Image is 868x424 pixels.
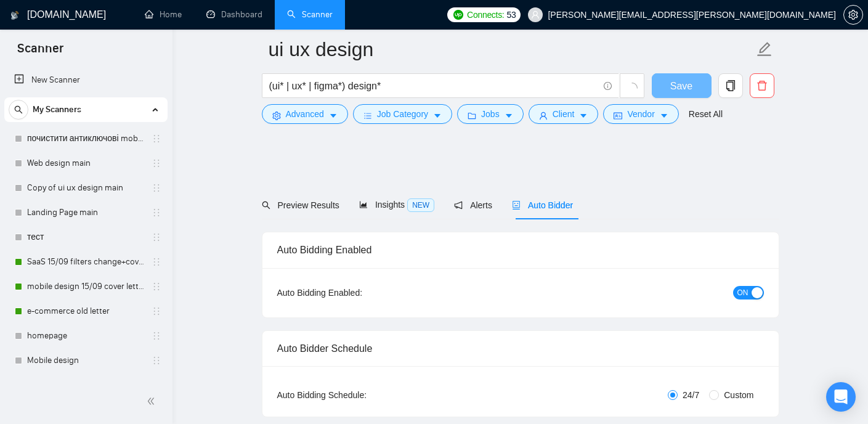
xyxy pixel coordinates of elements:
[454,201,463,210] span: notification
[269,34,754,65] input: Scanner name...
[27,126,144,151] a: почистити антиключові mobile design main
[27,225,144,250] a: тест
[614,111,622,120] span: idcard
[718,73,743,98] button: copy
[14,68,158,92] a: New Scanner
[678,388,704,402] span: 24/7
[27,324,144,348] a: homepage
[272,111,281,120] span: setting
[286,107,324,121] span: Advanced
[604,82,612,90] span: info-circle
[826,382,856,412] div: Open Intercom Messenger
[7,39,73,65] span: Scanner
[481,107,500,121] span: Jobs
[262,104,348,124] button: settingAdvancedcaret-down
[467,8,504,22] span: Connects:
[512,201,521,210] span: robot
[27,274,144,299] a: mobile design 15/09 cover letter another first part
[652,73,712,98] button: Save
[152,331,161,341] span: holder
[457,104,524,124] button: folderJobscaret-down
[843,10,863,20] a: setting
[844,10,862,20] span: setting
[147,395,159,407] span: double-left
[750,80,774,91] span: delete
[277,331,764,366] div: Auto Bidder Schedule
[329,111,338,120] span: caret-down
[363,111,372,120] span: bars
[152,158,161,168] span: holder
[359,200,368,209] span: area-chart
[539,111,548,120] span: user
[689,107,723,121] a: Reset All
[152,282,161,291] span: holder
[407,198,434,212] span: NEW
[152,356,161,365] span: holder
[10,6,19,25] img: logo
[670,78,692,94] span: Save
[33,97,81,122] span: My Scanners
[4,68,168,92] li: New Scanner
[843,5,863,25] button: setting
[27,373,144,397] a: Web design
[152,257,161,267] span: holder
[277,232,764,267] div: Auto Bidding Enabled
[454,200,492,210] span: Alerts
[627,107,654,121] span: Vendor
[27,176,144,200] a: Copy of ui ux design main
[287,9,333,20] a: searchScanner
[262,201,270,210] span: search
[512,200,573,210] span: Auto Bidder
[262,200,339,210] span: Preview Results
[627,83,638,94] span: loading
[453,10,463,20] img: upwork-logo.png
[737,286,748,300] span: ON
[27,200,144,225] a: Landing Page main
[603,104,678,124] button: idcardVendorcaret-down
[553,107,575,121] span: Client
[529,104,599,124] button: userClientcaret-down
[506,8,516,22] span: 53
[27,348,144,373] a: Mobile design
[277,388,439,402] div: Auto Bidding Schedule:
[531,10,540,19] span: user
[579,111,588,120] span: caret-down
[377,107,428,121] span: Job Category
[9,100,28,120] button: search
[719,80,742,91] span: copy
[152,183,161,193] span: holder
[145,9,182,20] a: homeHome
[433,111,442,120] span: caret-down
[152,134,161,144] span: holder
[152,232,161,242] span: holder
[660,111,668,120] span: caret-down
[9,105,28,114] span: search
[277,286,439,300] div: Auto Bidding Enabled:
[206,9,262,20] a: dashboardDashboard
[27,151,144,176] a: Web design main
[505,111,513,120] span: caret-down
[359,200,434,210] span: Insights
[750,73,774,98] button: delete
[152,208,161,218] span: holder
[152,306,161,316] span: holder
[756,41,773,57] span: edit
[27,299,144,324] a: e-commerce old letter
[719,388,758,402] span: Custom
[27,250,144,274] a: SaaS 15/09 filters change+cover letter change
[269,78,598,94] input: Search Freelance Jobs...
[353,104,452,124] button: barsJob Categorycaret-down
[468,111,476,120] span: folder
